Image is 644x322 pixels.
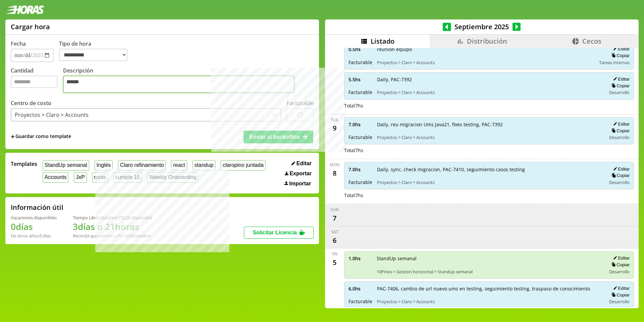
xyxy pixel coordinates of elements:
div: scrollable content [325,48,639,307]
button: Copiar [609,128,630,134]
div: Mon [330,162,339,168]
button: Copiar [609,292,630,298]
div: Tue [331,117,338,123]
button: react [171,160,187,171]
button: Claro refinamiento [118,160,166,171]
div: 7 [329,213,340,223]
span: Daily, PAC-7392 [377,76,602,83]
span: Proyectos > Claro > Accounts [377,59,595,65]
button: Solicitar Licencia [244,227,314,239]
span: 1.0 hs [348,255,372,262]
span: Distribución [467,37,507,46]
label: Facturable [286,99,314,107]
span: +Guardar como template [11,133,71,140]
button: Copiar [609,83,630,89]
span: Proyectos > Claro > Accounts [377,89,602,95]
span: 0.5 hs [348,46,372,52]
span: 5.5 hs [348,76,372,83]
span: Proyectos > Claro > Accounts [377,298,602,305]
button: JxP [74,172,87,183]
label: Tipo de hora [59,40,133,62]
div: Fri [332,251,337,257]
div: Sun [330,207,339,213]
div: Tiempo Libre Optativo (TiLO) disponible [73,215,152,221]
div: 6 [329,235,340,245]
div: Vacaciones disponibles [11,215,57,221]
span: Facturable [348,134,372,140]
button: Copiar [609,173,630,178]
span: Facturable [348,179,372,185]
span: Desarrollo [609,89,630,95]
span: Desarrollo [609,134,630,140]
button: Exportar [283,170,314,177]
span: Facturable [348,298,372,305]
select: Tipo de hora [59,49,127,61]
h1: 0 días [11,221,57,233]
span: Facturable [348,59,372,65]
button: Copiar [609,262,630,268]
b: Diciembre [129,233,151,239]
button: claropino juntada [221,160,265,171]
span: Enviar al backoffice [249,134,300,140]
span: PAC-7406, cambio de url nuevo ums en testing, seguimiento testing, traspaso de conocimiento [377,285,602,292]
span: Listado [371,37,394,46]
div: Total 7 hs [344,192,634,198]
button: standup [193,160,216,171]
span: Desarrollo [609,298,630,305]
span: 7.0 hs [348,121,372,128]
div: 9 [329,123,340,134]
button: cumple 15 [113,172,142,183]
h2: Información útil [11,203,63,212]
span: reunion equipo [377,46,595,52]
span: Cecos [582,37,601,46]
span: Facturable [348,89,372,95]
button: Editar [289,160,314,167]
span: Septiembre 2025 [451,22,513,31]
span: Tareas internas [599,59,630,65]
span: Desarrollo [609,179,630,185]
div: Sat [331,229,338,235]
span: Templates [11,160,37,168]
button: Editar [611,46,630,52]
button: Enviar al backoffice [244,131,313,143]
label: Descripción [63,67,314,95]
button: Editar [611,76,630,82]
span: StandUp semanal [377,255,602,262]
span: Solicitar Licencia [253,230,297,235]
span: Daily, sync, check migracion, PAC-7410, seguimiento casos testing [377,166,602,173]
textarea: Descripción [63,76,294,93]
button: Weekly Onboarding [147,172,198,183]
label: Fecha [11,40,26,47]
div: Total 7 hs [344,147,634,153]
span: Editar [297,160,312,167]
div: 8 [329,168,340,178]
button: roots [92,172,108,183]
span: Proyectos > Claro > Accounts [377,134,602,140]
div: 5 [329,257,340,268]
label: Cantidad [11,67,63,95]
h1: Cargar hora [11,22,50,31]
button: Copiar [609,53,630,58]
span: 7.0 hs [348,166,372,173]
button: StandUp semanal [43,160,89,171]
button: Accounts [43,172,68,183]
span: 10Pines > Gestion horizontal > Standup semanal [377,269,602,275]
div: De otros años: 0 días [11,233,57,239]
button: Editar [611,255,630,261]
span: Importar [289,181,311,187]
span: Desarrollo [609,269,630,275]
div: Recordá que vencen a fin de [73,233,152,239]
span: Proyectos > Claro > Accounts [377,179,602,185]
div: Total 7 hs [344,102,634,109]
img: logotipo [5,5,44,14]
button: Inglés [95,160,113,171]
input: Cantidad [11,76,58,88]
label: Centro de costo [11,99,51,107]
button: Editar [611,285,630,291]
button: Editar [611,121,630,127]
span: Exportar [289,171,312,177]
span: Daily, reu migracion Ums Java21, fixes testing, PAC-7392 [377,121,602,128]
h1: 3 días o 21 horas [73,221,152,233]
span: 6.0 hs [348,285,372,292]
button: Editar [611,166,630,172]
